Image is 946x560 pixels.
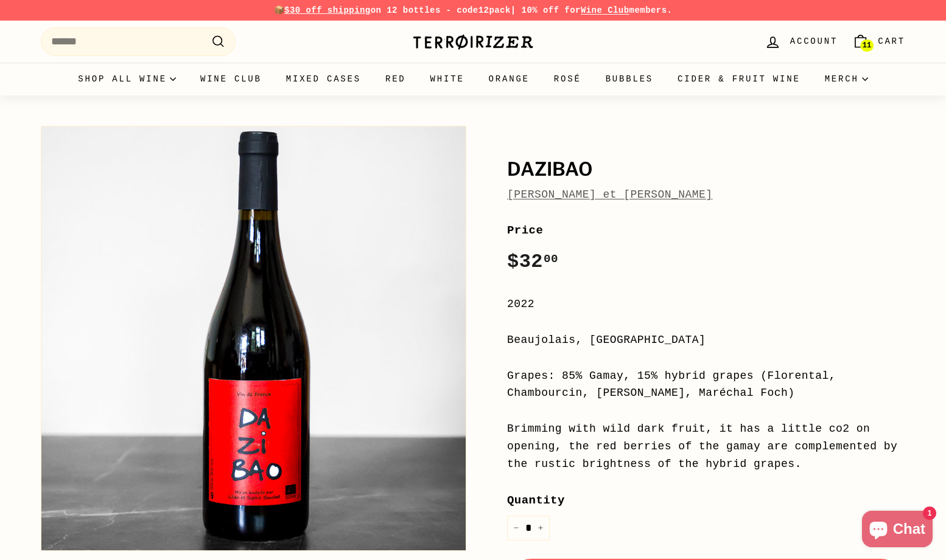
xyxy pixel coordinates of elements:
a: Orange [477,63,542,95]
input: quantity [507,516,550,541]
div: Primary [16,63,930,95]
span: $32 [507,251,558,273]
a: White [418,63,477,95]
span: $30 off shipping [284,5,371,15]
a: Bubbles [594,63,665,95]
h1: DAZIBAO [507,159,905,180]
a: Cart [845,24,913,60]
span: Cart [878,35,905,48]
label: Quantity [507,491,905,510]
div: Grapes: 85% Gamay, 15% hybrid grapes (Florental, Chambourcin, [PERSON_NAME], Maréchal Foch) [507,367,905,403]
div: Brimming with wild dark fruit, it has a little co2 on opening, the red berries of the gamay are c... [507,420,905,472]
span: Account [790,35,838,48]
button: Increase item quantity by one [531,516,550,541]
sup: 00 [544,252,558,266]
a: [PERSON_NAME] et [PERSON_NAME] [507,188,713,201]
label: Price [507,221,905,240]
button: Reduce item quantity by one [507,516,525,541]
summary: Merch [813,63,880,95]
summary: Shop all wine [66,63,188,95]
a: Rosé [542,63,594,95]
div: 2022 [507,296,905,313]
a: Account [757,24,845,60]
a: Wine Club [188,63,274,95]
inbox-online-store-chat: Shopify online store chat [858,511,936,550]
span: 11 [863,41,871,50]
a: Red [373,63,418,95]
a: Wine Club [581,5,629,15]
a: Cider & Fruit Wine [665,63,813,95]
a: Mixed Cases [274,63,373,95]
strong: 12pack [478,5,511,15]
p: 📦 on 12 bottles - code | 10% off for members. [41,4,905,17]
div: Beaujolais, [GEOGRAPHIC_DATA] [507,331,905,349]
